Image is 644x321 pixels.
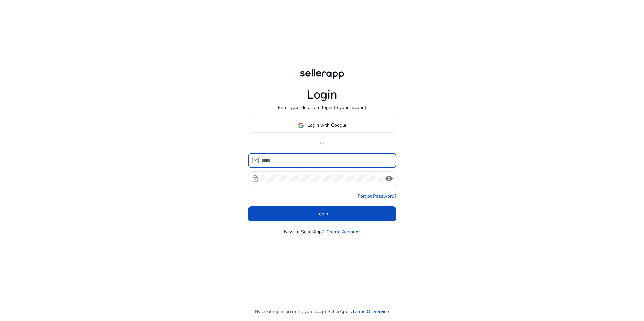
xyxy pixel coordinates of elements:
[251,175,259,183] span: lock
[278,104,366,111] p: Enter your details to login to your account
[251,156,259,165] span: mail
[385,175,393,183] span: visibility
[298,122,304,128] img: google-logo.svg
[248,139,396,146] p: or
[248,206,396,221] button: Login
[352,308,389,315] a: Terms Of Service
[307,87,337,102] h1: Login
[284,228,324,235] p: New to SellerApp?
[316,210,328,217] span: Login
[358,193,396,200] a: Forgot Password?
[326,228,360,235] a: Create Account
[307,122,346,129] span: Login with Google
[248,118,396,133] button: Login with Google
